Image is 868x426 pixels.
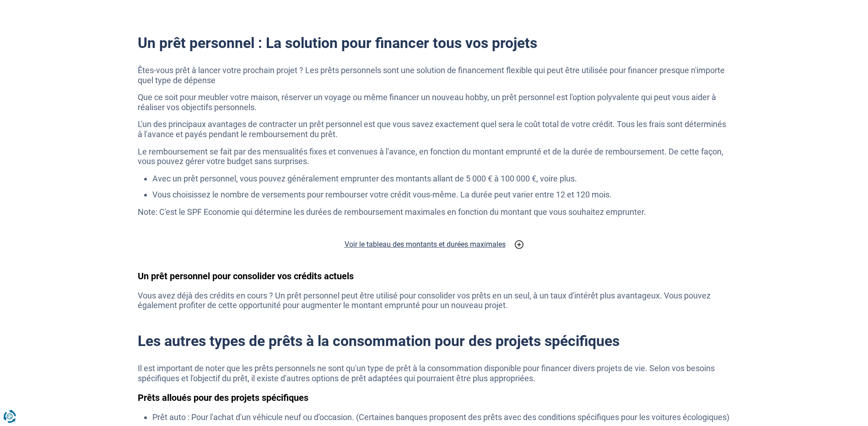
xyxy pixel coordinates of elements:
[138,92,731,112] p: Que ce soit pour meubler votre maison, réserver un voyage ou même financer un nouveau hobby, un p...
[152,174,731,184] li: Avec un prêt personnel, vous pouvez généralement emprunter des montants allant de 5 000 € à 100 0...
[152,190,731,200] li: Vous choisissez le nombre de versements pour rembourser votre crédit vous-même. La durée peut var...
[138,239,731,250] a: Voir le tableau des montants et durées maximales
[345,239,506,250] h2: Voir le tableau des montants et durées maximales
[138,119,731,139] p: L'un des principaux avantages de contracter un prêt personnel est que vous savez exactement quel ...
[138,392,731,403] h3: Prêts alloués pour des projets spécifiques
[152,412,731,422] li: Prêt auto : Pour l'achat d'un véhicule neuf ou d'occasion. (Certaines banques proposent des prêts...
[138,207,731,217] p: Note: C'est le SPF Economie qui détermine les durées de remboursement maximales en fonction du mo...
[138,271,731,282] h3: Un prêt personnel pour consolider vos crédits actuels
[138,34,731,52] h2: Un prêt personnel : La solution pour financer tous vos projets
[138,363,731,383] p: Il est important de noter que les prêts personnels ne sont qu'un type de prêt à la consommation d...
[138,147,731,166] p: Le remboursement se fait par des mensualités fixes et convenues à l'avance, en fonction du montan...
[138,332,731,350] h2: Les autres types de prêts à la consommation pour des projets spécifiques
[138,291,731,310] p: Vous avez déjà des crédits en cours ? Un prêt personnel peut être utilisé pour consolider vos prê...
[138,65,731,85] p: Êtes-vous prêt à lancer votre prochain projet ? Les prêts personnels sont une solution de finance...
